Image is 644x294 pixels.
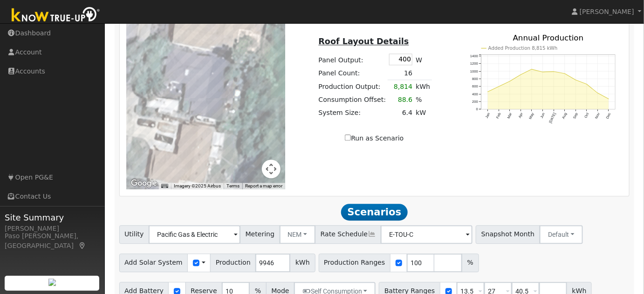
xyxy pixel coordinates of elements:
button: Default [540,225,583,244]
span: Metering [240,225,280,244]
text: Mar [507,112,513,119]
text: 400 [473,92,479,96]
span: Utility [119,225,150,244]
input: Select a Utility [149,225,240,244]
text: Oct [584,112,590,119]
td: 8,814 [388,80,414,94]
td: Panel Count: [317,67,388,80]
circle: onclick="" [575,79,577,80]
text: Jan [485,112,491,119]
td: 88.6 [388,94,414,107]
circle: onclick="" [553,71,555,72]
text: 1400 [470,54,478,58]
button: NEM [280,225,316,244]
td: 16 [388,67,414,80]
circle: onclick="" [597,92,599,94]
img: Google [129,177,159,189]
td: % [414,94,432,107]
circle: onclick="" [521,74,522,75]
text: 200 [473,100,479,104]
circle: onclick="" [498,86,500,87]
span: [PERSON_NAME] [580,8,634,15]
td: System Size: [317,107,388,120]
text: Added Production 8,815 kWh [488,45,558,51]
td: kW [414,107,432,120]
text: Sep [573,112,579,120]
text: 1200 [470,61,478,66]
text: Dec [606,112,612,120]
td: W [414,52,432,67]
td: 6.4 [388,107,414,120]
td: Panel Output: [317,52,388,67]
input: Select a Rate Schedule [381,225,473,244]
td: Consumption Offset: [317,94,388,107]
circle: onclick="" [564,73,566,74]
button: Keyboard shortcuts [161,183,168,189]
text: May [528,112,535,120]
span: Production [210,254,256,272]
div: Paso [PERSON_NAME], [GEOGRAPHIC_DATA] [5,231,100,251]
span: Production Ranges [319,254,391,272]
td: Production Output: [317,80,388,94]
circle: onclick="" [542,71,544,73]
text: 1000 [470,69,478,73]
span: Snapshot Month [476,225,540,244]
text: 800 [473,77,479,81]
span: kWh [290,254,315,272]
span: Add Solar System [119,254,188,272]
span: Imagery ©2025 Airbus [174,183,221,188]
text: Nov [595,112,601,120]
div: [PERSON_NAME] [5,224,100,234]
text: Jun [540,112,546,119]
circle: onclick="" [609,98,610,100]
text: [DATE] [548,112,557,124]
img: retrieve [48,279,56,286]
span: Scenarios [341,204,408,220]
circle: onclick="" [487,91,489,93]
input: Run as Scenario [345,134,351,140]
text: Aug [562,112,568,120]
text: Apr [518,112,524,119]
label: Run as Scenario [345,134,404,143]
text: 600 [473,84,479,88]
a: Map [78,242,87,249]
button: Map camera controls [262,160,281,178]
span: % [462,254,479,272]
text: 0 [476,107,478,111]
td: kWh [414,80,432,94]
text: Annual Production [513,33,584,42]
circle: onclick="" [586,83,588,85]
a: Open this area in Google Maps (opens a new window) [129,177,159,189]
a: Terms [226,183,240,188]
text: Feb [496,112,502,120]
span: Rate Schedule [315,225,381,244]
circle: onclick="" [531,68,533,70]
img: Know True-Up [7,5,105,26]
circle: onclick="" [509,80,511,82]
span: Site Summary [5,211,100,224]
u: Roof Layout Details [319,37,409,46]
a: Report a map error [245,183,282,188]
